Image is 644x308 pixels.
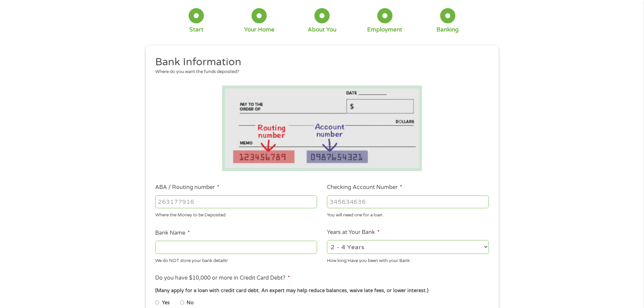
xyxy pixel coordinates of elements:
label: Yes [162,299,170,307]
input: 263177916 [155,195,317,208]
div: About You [308,26,336,33]
label: No [187,299,194,307]
div: Where do you want the funds deposited? [155,69,484,75]
div: Where the Money to be Deposited [155,210,317,219]
label: Do you have $10,000 or more in Credit Card Debt? [155,275,290,282]
div: Your Home [244,26,275,33]
label: Bank Name [155,230,190,237]
div: How long Have you been with your Bank [327,255,489,264]
label: ABA / Routing number [155,184,219,191]
div: You will need one for a loan. [327,210,489,219]
div: (Many apply for a loan with credit card debt. An expert may help reduce balances, waive late fees... [155,287,488,294]
div: We do NOT store your bank details! [155,255,317,264]
div: Banking [436,26,459,33]
input: 345634636 [327,195,489,208]
div: Start [189,26,204,33]
h2: Bank Information [155,55,484,69]
label: Checking Account Number [327,184,402,191]
div: Employment [367,26,402,33]
img: Routing number location [222,86,422,171]
label: Years at Your Bank [327,229,380,236]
